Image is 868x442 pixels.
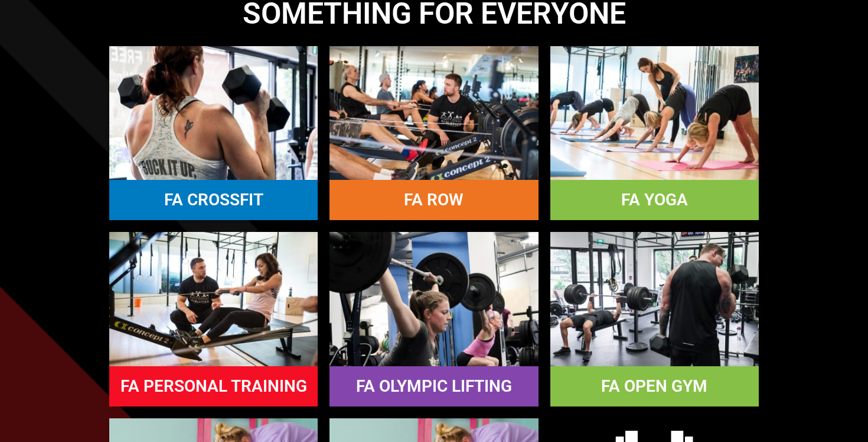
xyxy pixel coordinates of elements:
a: FA PERSONAL TRAINING [120,376,307,396]
a: FA OPEN GYM [601,376,707,396]
a: FA YOGA [621,190,688,209]
a: FA OLYMPIC LIFTING [356,376,512,396]
a: FA ROW [404,190,464,209]
a: FA CROSSFIT [164,190,263,209]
